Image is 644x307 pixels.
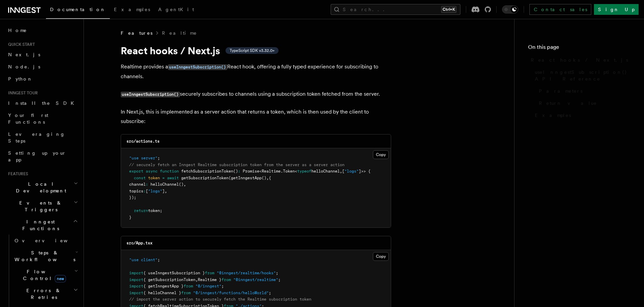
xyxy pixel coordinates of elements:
[5,199,74,213] span: Events & Triggers
[195,277,198,282] span: ,
[5,197,79,216] button: Events & Triggers
[217,271,276,275] span: "@inngest/realtime/hooks"
[528,43,630,54] h4: On this page
[162,30,197,36] a: Realtime
[297,169,311,174] span: typeof
[8,52,40,57] span: Next.js
[535,69,630,82] span: useInngestSubscription() API Reference
[55,275,66,282] span: new
[162,189,165,193] span: ]
[146,182,148,187] span: :
[233,277,278,282] span: "@inngest/realtime"
[205,271,214,275] span: from
[129,257,158,262] span: "use client"
[536,85,630,97] a: Parameters
[160,169,179,174] span: function
[344,169,359,174] span: "logs"
[340,169,342,174] span: ,
[181,176,229,180] span: getSubscriptionToken
[5,171,28,177] span: Features
[121,62,391,81] p: Realtime provides a React hook, offering a fully typed experience for subscribing to channels.
[266,176,269,180] span: ,
[12,284,79,303] button: Errors & Retries
[269,290,271,295] span: ;
[114,7,150,12] span: Examples
[12,249,75,263] span: Steps & Workflows
[5,61,79,73] a: Node.js
[121,107,391,126] p: In Next.js, this is implemented as a server action that returns a token, which is then used by th...
[5,109,79,128] a: Your first Functions
[539,100,597,106] span: Return value
[373,150,389,159] button: Copy
[134,208,148,213] span: return
[148,176,160,180] span: token
[134,176,146,180] span: const
[148,208,162,213] span: token;
[129,156,158,160] span: "use server"
[594,4,639,15] a: Sign Up
[150,182,179,187] span: helloChannel
[46,2,110,19] a: Documentation
[536,97,630,109] a: Return value
[198,277,221,282] span: Realtime }
[110,2,154,18] a: Examples
[5,218,73,232] span: Inngest Functions
[5,128,79,147] a: Leveraging Steps
[342,169,344,174] span: [
[121,44,391,57] h1: React hooks / Next.js
[221,277,231,282] span: from
[143,271,205,275] span: { useInngestSubscription }
[221,284,224,288] span: ;
[129,162,344,167] span: // securely fetch an Inngest Realtime subscription token from the server as a server action
[529,4,591,15] a: Contact sales
[259,169,262,174] span: <
[528,54,630,66] a: React hooks / Next.js
[5,42,35,47] span: Quick start
[126,139,160,144] code: src/actions.ts
[262,176,266,180] span: ()
[195,284,221,288] span: "@/inngest"
[233,169,238,174] span: ()
[5,24,79,36] a: Home
[531,57,628,63] span: React hooks / Next.js
[12,287,73,301] span: Errors & Retries
[15,238,84,243] span: Overview
[8,27,27,34] span: Home
[143,284,184,288] span: { getInngestApp }
[231,176,262,180] span: getInngestApp
[5,97,79,109] a: Install the SDK
[502,5,518,13] button: Toggle dark mode
[5,178,79,197] button: Local Development
[243,169,259,174] span: Promise
[532,66,630,85] a: useInngestSubscription() API Reference
[12,268,74,282] span: Flow Control
[179,182,184,187] span: ()
[146,189,148,193] span: [
[295,169,297,174] span: <
[184,284,193,288] span: from
[129,271,143,275] span: import
[539,88,582,94] span: Parameters
[158,7,194,12] span: AgentKit
[121,89,391,99] p: securely subscribes to channels using a subscription token fetched from the server.
[181,290,191,295] span: from
[5,181,74,194] span: Local Development
[129,277,143,282] span: import
[129,290,143,295] span: import
[331,4,460,15] button: Search...Ctrl+K
[8,131,65,144] span: Leveraging Steps
[12,235,79,247] a: Overview
[238,169,240,174] span: :
[276,271,278,275] span: ;
[143,277,195,282] span: { getSubscriptionToken
[168,64,227,70] code: useInngestSubscription()
[229,176,231,180] span: (
[8,113,48,125] span: Your first Functions
[143,189,146,193] span: :
[5,216,79,235] button: Inngest Functions
[535,112,571,119] span: Examples
[373,252,389,261] button: Copy
[8,64,40,69] span: Node.js
[129,297,311,302] span: // import the server action to securely fetch the Realtime subscription token
[129,215,132,220] span: }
